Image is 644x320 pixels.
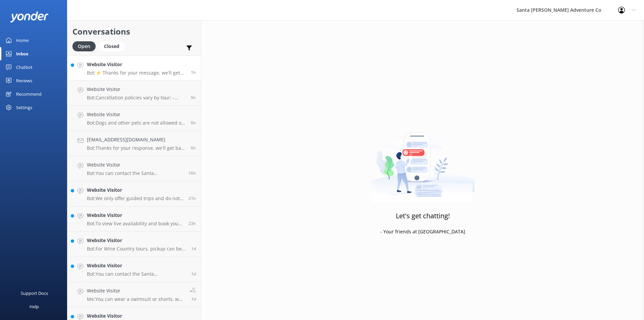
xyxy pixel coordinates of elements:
[87,86,186,93] h4: Website Visitor
[87,95,186,101] p: Bot: Cancellation policies vary by tour: - Channel Islands tours: Full refunds if canceled at lea...
[189,221,196,226] span: Sep 21 2025 02:49pm (UTC -07:00) America/Tijuana
[16,60,33,74] div: Chatbot
[72,42,99,50] a: Open
[396,211,450,221] h3: Let's get chatting!
[67,257,201,282] a: Website VisitorBot:You can contact the Santa [PERSON_NAME] Adventure Co. team at [PHONE_NUMBER], ...
[16,34,29,47] div: Home
[191,95,196,100] span: Sep 22 2025 07:55am (UTC -07:00) America/Tijuana
[189,195,196,201] span: Sep 21 2025 03:57pm (UTC -07:00) America/Tijuana
[191,145,196,151] span: Sep 22 2025 06:58am (UTC -07:00) America/Tijuana
[30,300,39,313] div: Help
[87,296,185,302] p: Me: You can wear a swimsuit or shorts, we also have additional wetsuit gear/jackets in case it's ...
[87,287,185,294] h4: Website Visitor
[87,195,183,201] p: Bot: We only offer guided trips and do not rent equipment, including kayaks.
[87,312,186,320] h4: Website Visitor
[21,286,48,300] div: Support Docs
[189,170,196,176] span: Sep 21 2025 09:00pm (UTC -07:00) America/Tijuana
[87,161,183,169] h4: Website Visitor
[87,246,186,252] p: Bot: For Wine Country tours, pickup can be arranged from locations outside of [GEOGRAPHIC_DATA], ...
[67,232,201,257] a: Website VisitorBot:For Wine Country tours, pickup can be arranged from locations outside of [GEOG...
[191,246,196,252] span: Sep 21 2025 12:27pm (UTC -07:00) America/Tijuana
[87,145,186,151] p: Bot: Thanks for your response, we'll get back to you as soon as we can during opening hours.
[87,70,186,76] p: Bot: ⚡ Thanks for your message, we'll get back to you as soon as we can. You're also welcome to k...
[371,118,475,202] img: artwork of a man stealing a conversation from at giant smartphone
[380,228,465,235] p: - Your friends at [GEOGRAPHIC_DATA]
[87,120,186,126] p: Bot: Dogs and other pets are not allowed on any tours. Service animals are welcome, but additiona...
[87,186,183,194] h4: Website Visitor
[16,47,29,60] div: Inbox
[16,74,32,87] div: Reviews
[67,81,201,106] a: Website VisitorBot:Cancellation policies vary by tour: - Channel Islands tours: Full refunds if c...
[72,25,196,38] h2: Conversations
[67,106,201,131] a: Website VisitorBot:Dogs and other pets are not allowed on any tours. Service animals are welcome,...
[87,136,186,143] h4: [EMAIL_ADDRESS][DOMAIN_NAME]
[67,282,201,307] a: Website VisitorMe:You can wear a swimsuit or shorts, we also have additional wetsuit gear/jackets...
[72,41,96,51] div: Open
[191,271,196,277] span: Sep 21 2025 10:45am (UTC -07:00) America/Tijuana
[99,42,128,50] a: Closed
[191,70,196,75] span: Sep 22 2025 11:54am (UTC -07:00) America/Tijuana
[16,87,42,101] div: Recommend
[99,41,124,51] div: Closed
[67,156,201,181] a: Website VisitorBot:You can contact the Santa [PERSON_NAME] Adventure Co. team at [PHONE_NUMBER], ...
[87,212,183,219] h4: Website Visitor
[87,221,183,227] p: Bot: To view live availability and book your Santa [PERSON_NAME] Adventure tour, click [URL][DOMA...
[87,111,186,118] h4: Website Visitor
[16,101,32,114] div: Settings
[87,271,186,277] p: Bot: You can contact the Santa [PERSON_NAME] Adventure Co. team at [PHONE_NUMBER], or by emailing...
[87,61,186,68] h4: Website Visitor
[191,120,196,126] span: Sep 22 2025 07:47am (UTC -07:00) America/Tijuana
[87,262,186,269] h4: Website Visitor
[67,131,201,156] a: [EMAIL_ADDRESS][DOMAIN_NAME]Bot:Thanks for your response, we'll get back to you as soon as we can...
[10,11,49,22] img: yonder-white-logo.png
[87,237,186,244] h4: Website Visitor
[67,207,201,232] a: Website VisitorBot:To view live availability and book your Santa [PERSON_NAME] Adventure tour, cl...
[67,181,201,207] a: Website VisitorBot:We only offer guided trips and do not rent equipment, including kayaks.21h
[87,170,183,176] p: Bot: You can contact the Santa [PERSON_NAME] Adventure Co. team at [PHONE_NUMBER], or by emailing...
[67,55,201,81] a: Website VisitorBot:⚡ Thanks for your message, we'll get back to you as soon as we can. You're als...
[191,296,196,302] span: Sep 21 2025 07:51am (UTC -07:00) America/Tijuana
